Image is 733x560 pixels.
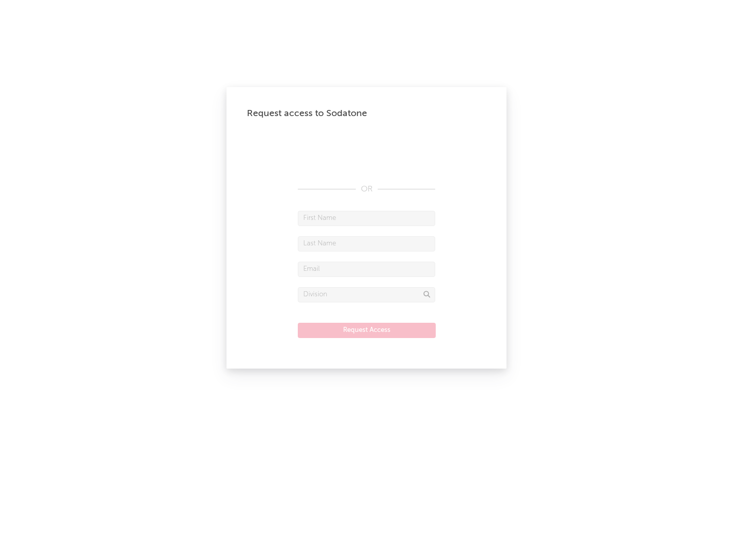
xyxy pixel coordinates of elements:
input: Last Name [298,236,435,251]
button: Request Access [298,323,436,338]
div: OR [298,183,435,195]
div: Request access to Sodatone [247,107,486,120]
input: First Name [298,211,435,226]
input: Email [298,262,435,277]
input: Division [298,287,435,302]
